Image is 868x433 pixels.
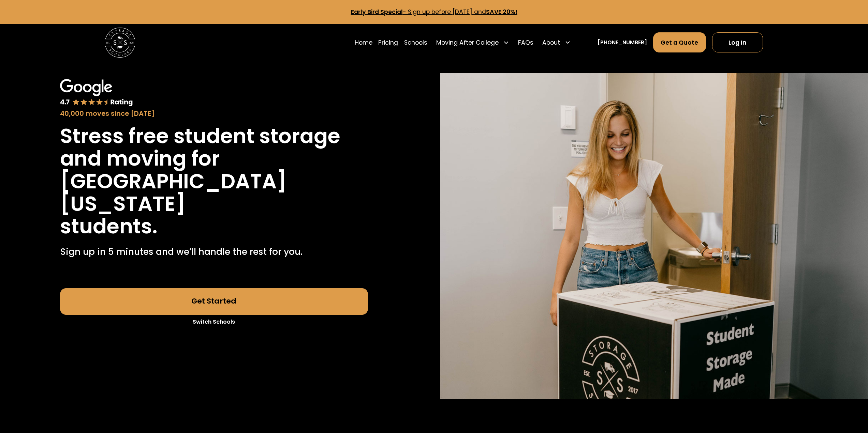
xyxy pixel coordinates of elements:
[60,288,368,315] a: Get Started
[433,32,512,53] div: Moving After College
[378,32,398,53] a: Pricing
[105,28,135,58] img: Storage Scholars main logo
[60,109,368,119] div: 40,000 moves since [DATE]
[404,32,427,53] a: Schools
[105,28,135,58] a: home
[60,245,303,258] p: Sign up in 5 minutes and we’ll handle the rest for you.
[351,8,517,16] a: Early Bird Special- Sign up before [DATE] andSAVE 20%!
[355,32,372,53] a: Home
[351,8,403,16] strong: Early Bird Special
[486,8,517,16] strong: SAVE 20%!
[60,125,368,170] h1: Stress free student storage and moving for
[540,32,574,53] div: About
[436,38,499,47] div: Moving After College
[60,315,368,329] a: Switch Schools
[518,32,533,53] a: FAQs
[440,73,868,399] img: Storage Scholars will have everything waiting for you in your room when you arrive to campus.
[542,38,560,47] div: About
[712,32,763,52] a: Log In
[598,38,647,46] a: [PHONE_NUMBER]
[653,32,706,52] a: Get a Quote
[60,215,158,237] h1: students.
[60,79,133,107] img: Google 4.7 star rating
[60,170,368,215] h1: [GEOGRAPHIC_DATA][US_STATE]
